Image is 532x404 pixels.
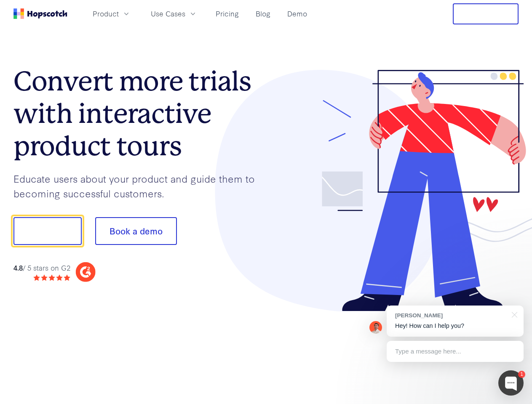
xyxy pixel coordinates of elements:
strong: 4.8 [13,263,23,272]
button: Show me! [13,217,82,245]
a: Blog [252,7,274,21]
div: Type a message here... [387,341,524,362]
span: Use Cases [151,8,185,19]
button: Product [88,7,136,21]
a: Pricing [212,7,242,21]
span: Product [93,8,119,19]
a: Home [13,8,67,19]
a: Demo [284,7,310,21]
button: Use Cases [146,7,202,21]
div: [PERSON_NAME] [395,311,507,319]
p: Hey! How can I help you? [395,322,515,330]
h1: Convert more trials with interactive product tours [13,65,266,162]
div: / 5 stars on G2 [13,263,70,273]
button: Book a demo [95,217,177,245]
button: Free Trial [453,3,519,24]
p: Educate users about your product and guide them to becoming successful customers. [13,171,266,200]
div: 1 [518,371,525,378]
img: Mark Spera [369,321,382,334]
